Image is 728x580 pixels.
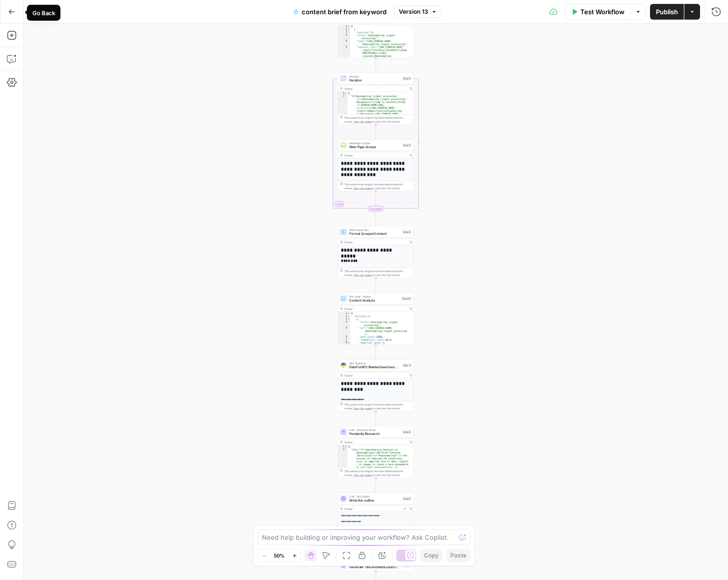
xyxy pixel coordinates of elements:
[375,345,377,359] g: Edge from step_12 to step_4
[338,445,348,448] div: 1
[354,187,372,190] span: Copy the output
[349,361,400,365] span: SEO Research
[338,34,350,40] div: 4
[349,428,400,432] span: LLM · Perplexity Sonar
[338,92,348,95] div: 1
[369,206,383,211] div: Complete
[349,78,400,83] span: Iteration
[349,431,400,436] span: Perplexity Research
[375,211,377,226] g: Edge from step_3-iteration-end to step_6
[287,4,392,20] button: content brief from keyword
[347,318,350,321] span: Toggle code folding, rows 3 through 110
[349,365,400,370] span: DataForSEO Related Searches Finder
[338,312,350,315] div: 1
[338,46,350,66] div: 6
[338,426,414,478] div: LLM · Perplexity SonarPerplexity ResearchStep 8Output{ "body":"# Comprehensive Analysis of Downsa...
[341,363,346,368] img: 9u0p4zbvbrir7uayayktvs1v5eg0
[375,58,377,72] g: Edge from step_2 to step_3
[302,7,387,17] span: content brief from keyword
[375,125,377,139] g: Edge from step_3 to step_5
[344,269,412,277] div: This output is too large & has been abbreviated for review. to view the full content.
[344,182,412,190] div: This output is too large & has been abbreviated for review. to view the full content.
[345,92,348,95] span: Toggle code folding, rows 1 through 3
[580,7,624,17] span: Test Workflow
[349,565,399,570] span: Generate Title and Meta Description
[354,474,372,477] span: Copy the output
[338,73,414,125] div: LoopIterationIterationStep 3Output[ "# Downsampling (signal processing )\n\nDownsampling (signal ...
[338,341,350,344] div: 8
[402,76,412,81] div: Step 3
[349,295,399,299] span: Run Code · Python
[446,549,470,562] button: Paste
[347,341,350,344] span: Toggle code folding, rows 8 through 109
[402,363,412,368] div: Step 4
[349,298,399,303] span: Content Analysis
[347,25,350,28] span: Toggle code folding, rows 1 through 182
[349,145,400,150] span: Web Page Scrape
[344,374,406,378] div: Output
[344,116,412,124] div: This output is too large & has been abbreviated for review. to view the full content.
[402,497,412,501] div: Step 9
[656,7,678,17] span: Publish
[338,25,350,28] div: 1
[344,240,406,244] div: Output
[338,318,350,321] div: 3
[565,4,630,20] button: Test Workflow
[401,297,412,301] div: Step 12
[347,312,350,315] span: Toggle code folding, rows 1 through 650
[375,411,377,426] g: Edge from step_4 to step_8
[424,551,439,560] span: Copy
[375,478,377,492] g: Edge from step_8 to step_9
[420,549,442,562] button: Copy
[338,344,350,347] div: 9
[344,507,400,511] div: Output
[349,231,400,236] span: Format Scraped Content
[402,143,412,148] div: Step 5
[354,407,372,410] span: Copy the output
[338,335,350,338] div: 6
[345,445,348,448] span: Toggle code folding, rows 1 through 3
[402,430,412,434] div: Step 8
[347,344,350,347] span: Toggle code folding, rows 9 through 13
[349,141,400,145] span: Web Page Scrape
[338,40,350,46] div: 5
[349,228,400,232] span: Write Liquid Text
[338,6,414,58] div: Output[ { "position":1, "title":"Downsampling (signal processing)", "link":"[URL][DOMAIN_NAME] /D...
[338,321,350,327] div: 4
[344,153,406,157] div: Output
[344,469,412,477] div: This output is too large & has been abbreviated for review. to view the full content.
[344,403,412,410] div: This output is too large & has been abbreviated for review. to view the full content.
[338,338,350,341] div: 7
[338,31,350,34] div: 3
[375,278,377,292] g: Edge from step_6 to step_12
[344,307,406,311] div: Output
[344,87,406,91] div: Output
[394,5,442,18] button: Version 13
[354,120,372,123] span: Copy the output
[402,230,412,234] div: Step 6
[338,327,350,335] div: 5
[650,4,684,20] button: Publish
[347,315,350,318] span: Toggle code folding, rows 2 through 543
[338,293,414,345] div: Run Code · PythonContent AnalysisStep 12Output{ "articles":[ { "title":"Downsampling (signal proc...
[32,8,55,17] div: Go Back
[349,498,400,503] span: Write the outline
[349,495,400,499] span: LLM · GPT-5 Mini
[399,7,428,16] span: Version 13
[450,551,467,560] span: Paste
[338,315,350,318] div: 2
[338,28,350,31] div: 2
[274,552,285,559] span: 50%
[349,75,400,78] span: Iteration
[338,206,414,211] div: Complete
[347,28,350,31] span: Toggle code folding, rows 2 through 30
[344,440,406,444] div: Output
[354,274,372,277] span: Copy the output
